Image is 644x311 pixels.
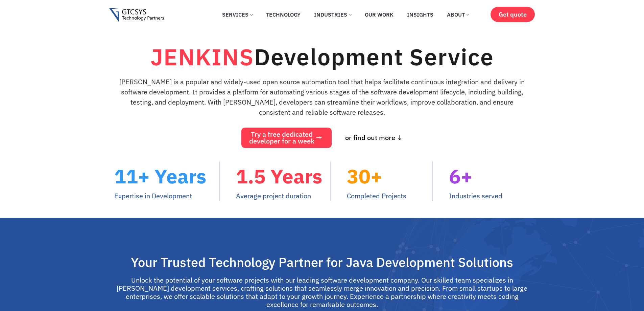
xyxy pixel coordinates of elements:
[236,163,322,189] span: 1.5 Years
[402,7,438,22] a: Insights
[150,43,494,70] h1: Development Service
[217,7,258,22] a: Services
[109,8,164,22] img: JENKINS Development Service Gtcsys logo
[442,7,474,22] a: About
[345,134,403,141] span: or find out more ↓
[449,163,473,189] span: 6+
[241,128,332,148] a: Try a free dedicateddeveloper for a week
[114,191,219,201] p: Expertise in Development
[119,77,525,121] div: [PERSON_NAME] is a popular and widely-used open source automation tool that helps facilitate cont...
[109,255,535,269] h2: Your Trusted Technology Partner for Java Development Solutions
[347,191,432,201] p: Completed Projects
[109,276,535,309] p: Unlock the potential of your software projects with our leading software development company. Our...
[338,128,409,148] a: or find out more ↓
[360,7,399,22] a: Our Work
[491,7,535,22] a: Get quote
[261,7,306,22] a: Technology
[236,191,330,201] p: Average project duration
[114,163,206,189] span: 11+ Years
[309,7,356,22] a: Industries
[449,191,535,201] p: Industries served
[347,163,382,189] span: 30+
[150,42,254,72] span: JENKINS
[249,131,314,145] span: Try a free dedicated developer for a week
[499,11,527,18] span: Get quote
